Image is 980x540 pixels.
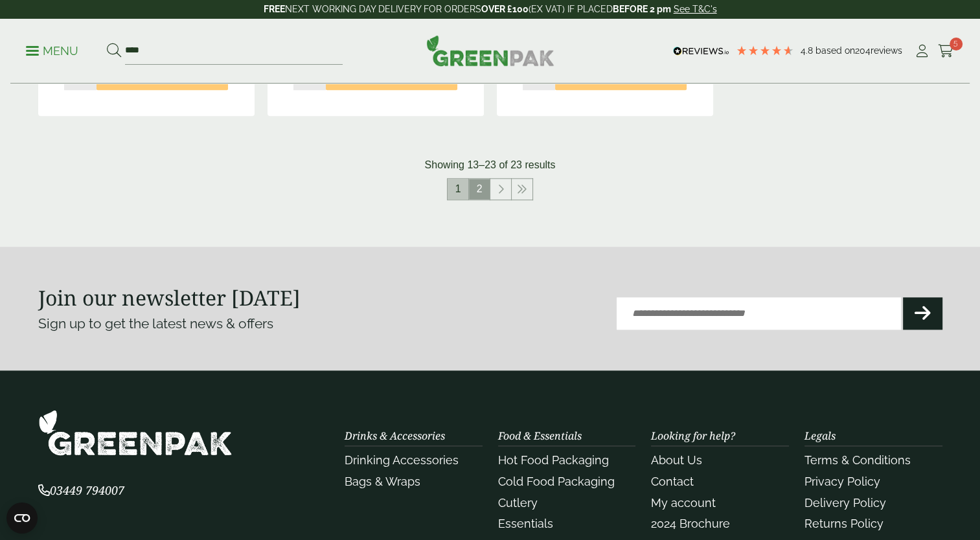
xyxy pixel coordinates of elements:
[855,45,871,56] span: 204
[26,43,78,56] a: Menu
[26,43,78,59] p: Menu
[481,4,529,14] strong: OVER £100
[38,409,233,456] img: GreenPak Supplies
[914,45,930,58] i: My Account
[801,45,815,56] span: 4.8
[498,517,553,530] a: Essentials
[938,41,954,61] a: 5
[469,179,490,199] span: 2
[804,496,886,510] a: Delivery Policy
[345,453,459,467] a: Drinking Accessories
[736,45,794,56] div: 4.79 Stars
[38,482,124,498] span: 03449 794007
[673,47,729,56] img: REVIEWS.io
[651,453,702,467] a: About Us
[651,517,730,530] a: 2024 Brochure
[345,475,420,488] a: Bags & Wraps
[498,496,538,510] a: Cutlery
[448,179,468,199] a: 1
[613,4,671,14] strong: BEFORE 2 pm
[938,45,954,58] i: Cart
[498,453,609,467] a: Hot Food Packaging
[6,502,38,534] button: Open CMP widget
[264,4,285,14] strong: FREE
[38,485,124,497] a: 03449 794007
[804,517,883,530] a: Returns Policy
[950,38,963,51] span: 5
[804,453,911,467] a: Terms & Conditions
[425,157,556,173] p: Showing 13–23 of 23 results
[804,475,880,488] a: Privacy Policy
[871,45,902,56] span: reviews
[38,313,445,334] p: Sign up to get the latest news & offers
[651,475,694,488] a: Contact
[815,45,855,56] span: Based on
[674,4,717,14] a: See T&C's
[651,496,716,510] a: My account
[38,284,301,311] strong: Join our newsletter [DATE]
[426,35,554,66] img: GreenPak Supplies
[498,475,615,488] a: Cold Food Packaging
